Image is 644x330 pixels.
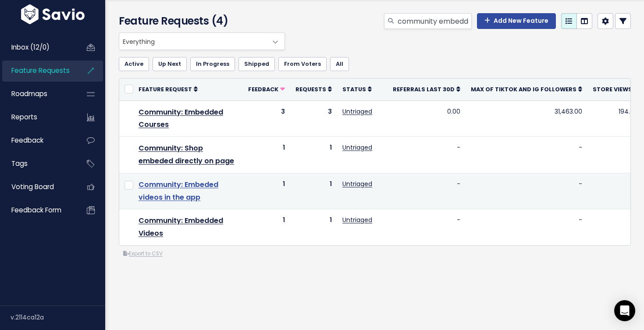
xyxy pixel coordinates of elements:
td: - [388,173,466,209]
a: Inbox (12/0) [2,37,73,57]
span: Everything [119,33,267,50]
td: - [466,173,587,209]
h4: Feature Requests (4) [119,13,281,29]
a: Feedback form [2,200,73,220]
span: Reports [11,112,37,122]
a: Active [119,57,149,71]
td: - [587,173,643,209]
span: Status [342,86,366,93]
a: Untriaged [342,107,372,116]
a: Community: Embeded videos in the app [139,179,218,202]
a: Community: Embedded Courses [139,107,223,130]
span: Requests [295,86,326,93]
td: 194.00 [587,100,643,137]
td: 31,463.00 [466,100,587,137]
a: Feedback [248,85,285,93]
span: Store Views [593,86,632,93]
td: 1 [243,209,290,245]
a: Store Views [593,85,638,93]
a: From Voters [278,57,327,71]
td: - [388,137,466,173]
span: Feedback [248,86,278,93]
td: 1 [243,173,290,209]
a: Status [342,85,372,93]
td: - [466,209,587,245]
a: Community: Shop embeded directly on page [139,143,234,166]
a: Feature Request [139,85,198,93]
td: 1 [243,137,290,173]
span: Tags [11,159,28,168]
span: Referrals Last 30d [393,86,455,93]
td: - [466,137,587,173]
a: Requests [295,85,332,93]
div: Open Intercom Messenger [614,300,635,321]
a: Untriaged [342,215,372,224]
td: 1 [290,137,337,173]
span: Inbox (12/0) [11,43,50,52]
a: Feedback [2,130,73,151]
td: 1 [290,173,337,209]
a: Untriaged [342,143,372,152]
td: 3 [243,100,290,137]
a: Community: Embedded Videos [139,215,223,238]
a: Untriaged [342,179,372,188]
a: Roadmaps [2,84,73,104]
a: Shipped [238,57,275,71]
a: Add New Feature [477,13,556,29]
a: All [330,57,349,71]
span: Everything [119,32,285,50]
td: - [587,137,643,173]
span: Roadmaps [11,89,47,98]
a: Referrals Last 30d [393,85,460,93]
a: Voting Board [2,177,73,197]
ul: Filter feature requests [119,57,631,71]
span: Feature Requests [11,66,70,75]
span: Max of Tiktok and IG Followers [471,86,576,93]
td: 1 [290,209,337,245]
a: Export to CSV [123,250,163,257]
div: v.2114ca12a [11,306,105,329]
td: - [388,209,466,245]
a: Up Next [153,57,187,71]
td: - [587,209,643,245]
td: 3 [290,100,337,137]
span: Feedback form [11,205,61,215]
td: 0.00 [388,100,466,137]
a: Feature Requests [2,61,73,81]
span: Feedback [11,136,43,145]
span: Voting Board [11,182,54,191]
img: logo-white.9d6f32f41409.svg [19,4,87,24]
a: Reports [2,107,73,127]
a: In Progress [190,57,235,71]
a: Tags [2,154,73,174]
a: Max of Tiktok and IG Followers [471,85,582,93]
input: Search features... [397,13,472,29]
span: Feature Request [139,86,192,93]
